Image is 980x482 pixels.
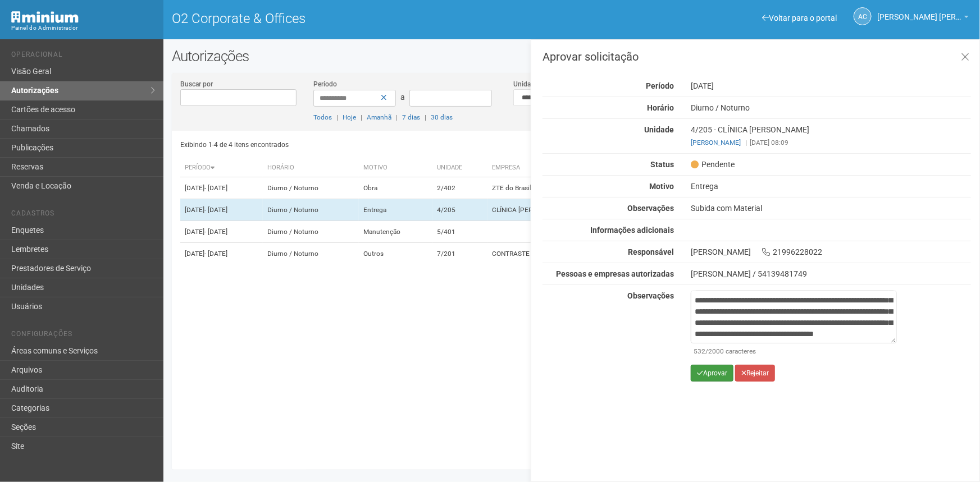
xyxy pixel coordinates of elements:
span: | [396,113,398,121]
strong: Informações adicionais [590,226,674,235]
button: Aprovar [691,365,733,382]
td: Manutenção [359,221,432,243]
th: Horário [263,159,359,177]
span: Pendente [691,159,735,169]
div: /2000 caracteres [694,346,894,356]
th: Período [180,159,263,177]
li: Operacional [11,51,155,62]
div: 4/205 - CLÍNICA [PERSON_NAME] [682,125,979,148]
a: 7 dias [402,113,420,121]
div: [DATE] 08:09 [691,137,971,148]
td: 4/205 [432,199,487,221]
img: Minium [11,11,79,23]
th: Empresa [487,159,721,177]
strong: Observações [627,204,674,213]
span: - [DATE] [204,184,227,192]
strong: Horário [647,103,674,112]
div: [PERSON_NAME] 21996228022 [682,247,979,257]
a: Hoje [343,113,356,121]
a: Fechar [954,45,977,70]
div: Exibindo 1-4 de 4 itens encontrados [180,136,568,153]
div: [DATE] [682,81,979,91]
li: Configurações [11,330,155,342]
li: Cadastros [11,209,155,221]
td: Outros [359,243,432,265]
td: ZTE do Brasil ind. com. serv. part. ltda [487,177,721,199]
a: Voltar para o portal [762,13,837,22]
td: Diurno / Noturno [263,177,359,199]
td: Diurno / Noturno [263,243,359,265]
a: Todos [313,113,332,121]
strong: Responsável [628,247,674,256]
td: [DATE] [180,243,263,265]
div: Diurno / Noturno [682,103,979,113]
td: Diurno / Noturno [263,221,359,243]
button: Rejeitar [735,365,775,382]
label: Buscar por [180,79,213,89]
td: [DATE] [180,199,263,221]
th: Motivo [359,159,432,177]
h3: Aprovar solicitação [543,51,971,62]
td: CONTRASTE ARQUITETURA E CONSTRUÇÕES [487,243,721,265]
span: | [361,113,362,121]
label: Unidade [513,79,538,89]
h2: Autorizações [172,48,972,65]
div: Subida com Material [682,203,979,213]
td: Obra [359,177,432,199]
div: [PERSON_NAME] / 54139481749 [691,269,971,279]
td: [DATE] [180,221,263,243]
strong: Status [650,160,674,169]
span: - [DATE] [204,228,227,236]
span: - [DATE] [204,250,227,258]
span: 532 [694,347,705,355]
label: Período [313,79,337,89]
td: CLÍNICA [PERSON_NAME] [487,199,721,221]
td: 2/402 [432,177,487,199]
a: [PERSON_NAME] [PERSON_NAME] [877,14,969,23]
td: [DATE] [180,177,263,199]
span: Ana Carla de Carvalho Silva [877,2,961,21]
a: 30 dias [431,113,453,121]
strong: Unidade [644,125,674,134]
span: a [400,93,405,102]
strong: Período [646,81,674,90]
span: | [336,113,338,121]
span: | [425,113,426,121]
a: Amanhã [367,113,391,121]
h1: O2 Corporate & Offices [172,11,563,26]
th: Unidade [432,159,487,177]
td: Diurno / Noturno [263,199,359,221]
div: Painel do Administrador [11,23,155,33]
td: 5/401 [432,221,487,243]
strong: Motivo [649,182,674,191]
strong: Pessoas e empresas autorizadas [556,269,674,278]
div: Entrega [682,181,979,191]
strong: Observações [627,291,674,300]
a: [PERSON_NAME] [691,139,741,146]
a: AC [854,7,872,25]
td: Entrega [359,199,432,221]
span: | [745,139,747,146]
span: - [DATE] [204,206,227,214]
td: 7/201 [432,243,487,265]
